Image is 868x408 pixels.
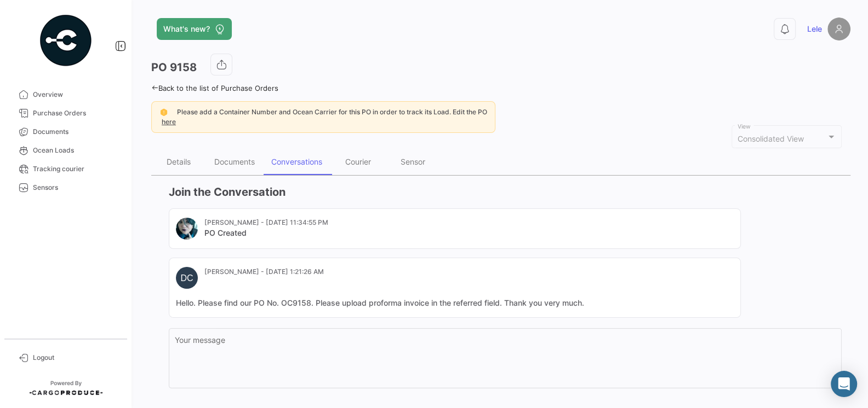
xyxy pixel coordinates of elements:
span: Overview [33,90,118,100]
span: Documents [33,127,118,137]
mat-card-subtitle: [PERSON_NAME] - [DATE] 1:21:26 AM [204,267,324,277]
a: here [159,118,178,126]
span: Sensors [33,183,118,193]
span: Consolidated View [738,134,804,143]
a: Ocean Loads [9,141,123,160]
span: Ocean Loads [33,145,118,155]
mat-card-content: Hello. Please find our PO No. OC9158. Please upload proforma invoice in the referred field. Thank... [176,298,734,308]
span: Tracking courier [33,164,118,174]
div: Details [167,157,191,166]
a: Sensors [9,178,123,197]
div: DC [176,267,198,289]
span: Purchase Orders [33,108,118,118]
img: placeholder-user.png [827,18,850,40]
a: Back to the list of Purchase Orders [151,84,278,92]
div: Abrir Intercom Messenger [831,371,857,397]
h3: PO 9158 [151,60,197,75]
a: Tracking courier [9,160,123,178]
div: Documents [214,157,255,166]
mat-card-title: PO Created [204,228,328,238]
div: Sensor [401,157,425,166]
a: Overview [9,85,123,104]
h3: Join the Conversation [169,184,842,200]
span: Logout [33,353,118,363]
mat-card-subtitle: [PERSON_NAME] - [DATE] 11:34:55 PM [204,218,328,228]
a: Documents [9,123,123,141]
button: What's new? [157,18,232,40]
img: IMG_20220614_122528.jpg [176,218,198,240]
a: Purchase Orders [9,104,123,123]
div: Conversations [271,157,322,166]
span: Please add a Container Number and Ocean Carrier for this PO in order to track its Load. Edit the PO [177,108,487,116]
span: Lele [807,24,822,34]
span: What's new? [163,24,210,34]
div: Courier [345,157,371,166]
img: powered-by.png [38,13,93,68]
